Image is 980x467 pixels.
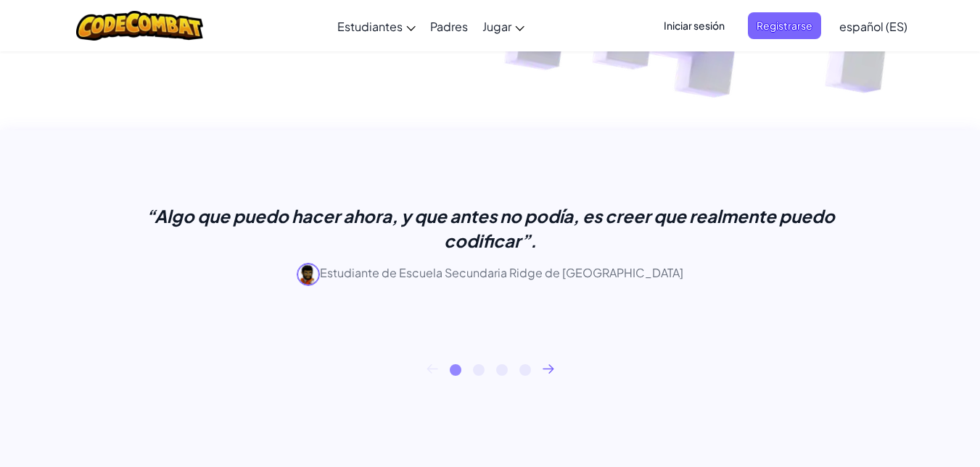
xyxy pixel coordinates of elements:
[450,364,461,376] button: 1
[454,367,459,384] font: 1
[297,263,320,286] img: avatar
[337,19,403,34] span: Estudiantes
[501,367,508,384] font: 3
[477,367,485,384] font: 2
[146,205,835,251] font: “Algo que puedo hacer ahora, y que antes no podía, es creer que realmente puedo codificar”.
[473,364,485,376] button: 2
[524,367,532,384] font: 4
[128,263,853,286] p: Estudiante de Escuela Secundaria Ridge de [GEOGRAPHIC_DATA]
[482,19,511,34] span: Jugar
[330,7,423,46] a: Estudiantes
[832,7,915,46] a: español (ES)
[76,11,203,41] img: Logotipo de CodeCombat
[475,7,532,46] a: Jugar
[423,7,475,46] a: Padres
[496,364,508,376] button: 3
[748,12,821,39] button: Registrarse
[519,364,531,376] button: 4
[655,12,733,39] button: Iniciar sesión
[839,19,907,34] span: español (ES)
